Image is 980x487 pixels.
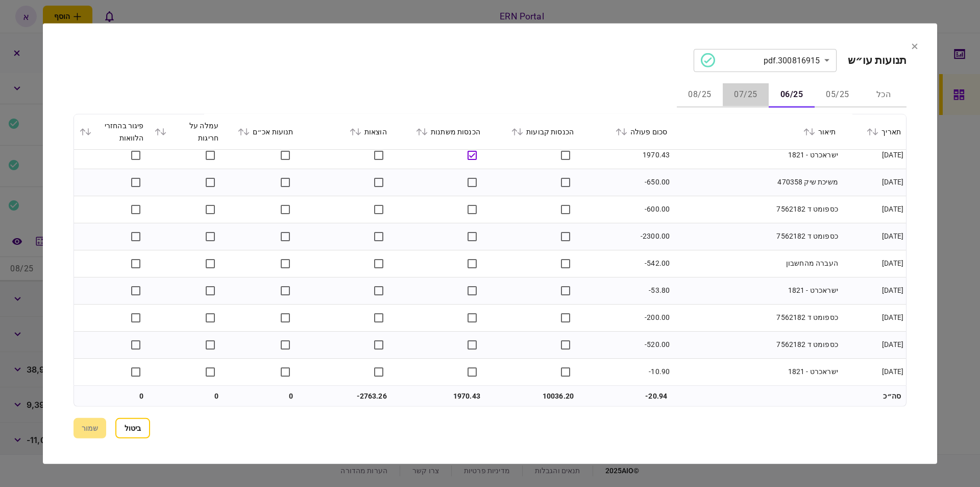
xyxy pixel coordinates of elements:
[154,119,219,144] div: עמלה על חריגות
[579,277,672,304] td: -53.80
[579,142,672,169] td: 1970.43
[841,358,906,385] td: [DATE]
[677,83,723,107] button: 08/25
[841,196,906,223] td: [DATE]
[579,196,672,223] td: -600.00
[584,125,667,137] div: סכום פעולה
[299,386,392,406] td: -2763.26
[579,250,672,277] td: -542.00
[841,386,906,406] td: סה״כ
[579,169,672,196] td: -650.00
[815,83,861,107] button: 05/25
[672,250,841,277] td: העברה מהחשבון
[491,125,574,137] div: הכנסות קבועות
[848,54,906,66] h2: תנועות עו״ש
[701,53,820,67] div: 300816915.pdf
[79,119,144,144] div: פיגור בהחזרי הלוואות
[149,386,224,406] td: 0
[723,83,769,107] button: 07/25
[677,125,836,137] div: תיאור
[769,83,815,107] button: 06/25
[74,386,149,406] td: 0
[672,304,841,331] td: כספומט ד 7562182
[397,125,480,137] div: הכנסות משתנות
[841,304,906,331] td: [DATE]
[579,331,672,358] td: -520.00
[861,83,906,107] button: הכל
[579,386,672,406] td: -20.94
[579,358,672,385] td: -10.90
[841,277,906,304] td: [DATE]
[485,386,579,406] td: 10036.20
[846,125,901,137] div: תאריך
[579,223,672,250] td: -2300.00
[672,196,841,223] td: כספומט ד 7562182
[115,418,150,438] button: ביטול
[392,386,485,406] td: 1970.43
[841,142,906,169] td: [DATE]
[672,358,841,385] td: ישראכרט - 1821
[841,169,906,196] td: [DATE]
[841,223,906,250] td: [DATE]
[841,250,906,277] td: [DATE]
[672,331,841,358] td: כספומט ד 7562182
[672,169,841,196] td: משיכת שיק 470358
[224,386,299,406] td: 0
[304,125,387,137] div: הוצאות
[229,125,293,137] div: תנועות אכ״ם
[579,304,672,331] td: -200.00
[672,142,841,169] td: ישראכרט - 1821
[672,277,841,304] td: ישראכרט - 1821
[841,331,906,358] td: [DATE]
[672,223,841,250] td: כספומט ד 7562182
